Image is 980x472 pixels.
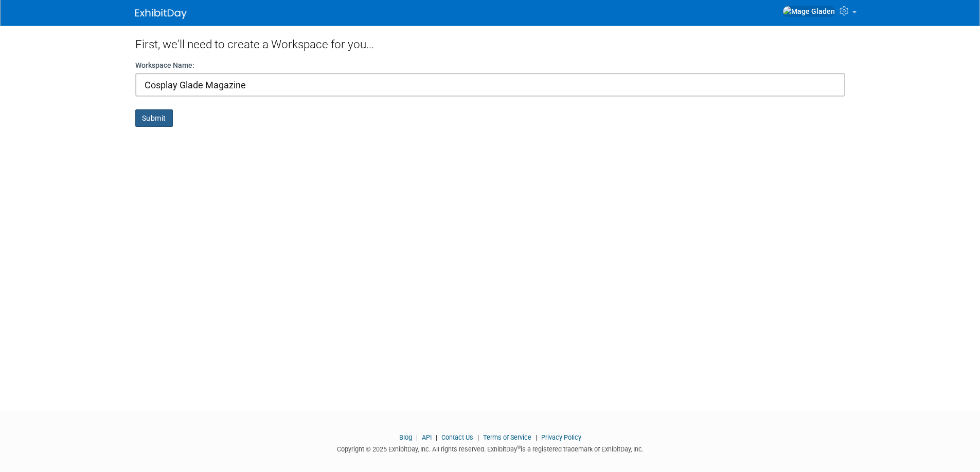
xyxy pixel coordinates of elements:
a: API [422,433,432,441]
img: Mage Gladen [782,6,835,17]
span: | [475,433,482,441]
span: | [414,433,420,441]
a: Blog [399,433,412,441]
a: Privacy Policy [541,433,581,441]
label: Workspace Name: [135,60,194,70]
img: ExhibitDay [135,9,187,19]
sup: ® [517,444,521,450]
button: Submit [135,109,173,127]
a: Contact Us [441,433,473,441]
input: Name of your organization [135,73,845,97]
div: First, we'll need to create a Workspace for you... [135,26,845,60]
a: Terms of Service [483,433,531,441]
span: | [433,433,440,441]
span: | [533,433,540,441]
